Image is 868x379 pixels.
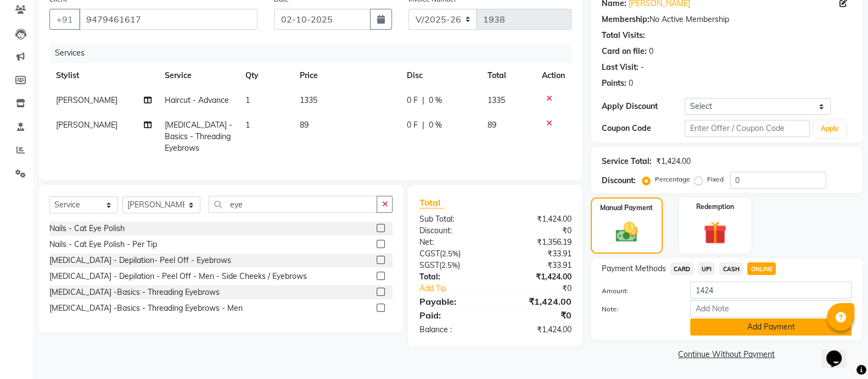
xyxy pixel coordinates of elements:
div: Payable: [411,295,495,308]
a: Add Tip [411,283,509,294]
div: ₹1,424.00 [495,324,580,336]
span: 0 % [429,95,442,106]
div: Apply Discount [602,101,685,112]
div: Nails - Cat Eye Polish [49,223,125,234]
span: CARD [670,262,694,275]
label: Redemption [696,202,734,212]
div: Coupon Code [602,123,685,134]
div: ₹1,424.00 [656,156,691,167]
label: Manual Payment [600,203,653,213]
img: _gift.svg [696,218,733,247]
span: 1335 [488,95,505,105]
span: 0 F [407,95,418,106]
span: ONLINE [747,262,776,275]
div: Discount: [411,225,495,237]
div: Nails - Cat Eye Polish - Per Tip [49,239,157,250]
input: Add Note [690,300,852,317]
div: ( ) [411,260,495,271]
div: 0 [649,46,653,57]
iframe: chat widget [822,335,857,368]
span: Haircut - Advance [165,95,229,105]
div: Services [51,43,580,63]
input: Search or Scan [209,196,377,213]
input: Amount [690,282,852,299]
span: 0 F [407,119,418,131]
div: Balance : [411,324,495,336]
div: ₹1,424.00 [495,295,580,308]
a: Continue Without Payment [593,349,860,360]
span: [PERSON_NAME] [56,120,117,130]
div: [MEDICAL_DATA] - Depilation - Peel Off - Men - Side Cheeks / Eyebrows [49,271,307,282]
button: Add Payment [690,318,852,336]
div: [MEDICAL_DATA] - Depilation- Peel Off - Eyebrows [49,255,231,266]
span: CGST [419,249,439,259]
span: 0 % [429,119,442,131]
div: ₹33.91 [495,260,580,271]
th: Stylist [49,63,158,88]
input: Search by Name/Mobile/Email/Code [79,9,257,30]
span: SGST [419,260,439,270]
div: [MEDICAL_DATA] -Basics - Threading Eyebrows [49,287,220,298]
th: Action [535,63,572,88]
div: ₹1,424.00 [495,271,580,283]
label: Percentage [655,174,690,184]
span: 1335 [300,95,317,105]
th: Qty [239,63,293,88]
div: - [641,62,644,73]
div: Points: [602,78,626,89]
span: 89 [300,120,309,130]
div: ₹33.91 [495,248,580,260]
div: Net: [411,237,495,248]
div: [MEDICAL_DATA] -Basics - Threading Eyebrows - Men [49,303,243,314]
th: Disc [400,63,481,88]
div: ₹1,356.19 [495,237,580,248]
div: Total: [411,271,495,283]
div: Card on file: [602,46,647,57]
div: Service Total: [602,156,652,167]
div: Membership: [602,14,649,25]
div: Discount: [602,175,636,186]
span: [PERSON_NAME] [56,95,117,105]
div: ₹0 [495,225,580,237]
span: | [422,119,424,131]
span: 2.5% [441,261,457,270]
label: Fixed [707,174,724,184]
span: UPI [698,262,715,275]
span: | [422,95,424,106]
div: ( ) [411,248,495,260]
div: ₹1,424.00 [495,213,580,225]
label: Note: [593,304,682,314]
th: Total [481,63,535,88]
span: Total [419,197,444,208]
div: ₹0 [509,283,580,294]
span: [MEDICAL_DATA] -Basics - Threading Eyebrows [165,120,232,153]
th: Price [293,63,400,88]
span: 89 [488,120,496,130]
div: Sub Total: [411,213,495,225]
label: Amount: [593,286,682,296]
th: Service [158,63,239,88]
input: Enter Offer / Coupon Code [685,120,810,137]
div: ₹0 [495,309,580,322]
span: 1 [245,95,250,105]
div: Last Visit: [602,62,639,73]
div: 0 [629,78,633,89]
span: 1 [245,120,250,130]
div: Total Visits: [602,30,645,41]
span: CASH [719,262,743,275]
button: +91 [49,9,80,30]
img: _cash.svg [609,219,645,245]
span: 2.5% [441,249,458,258]
span: Payment Methods [602,263,666,274]
button: Apply [814,120,845,137]
div: No Active Membership [602,14,852,25]
div: Paid: [411,309,495,322]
